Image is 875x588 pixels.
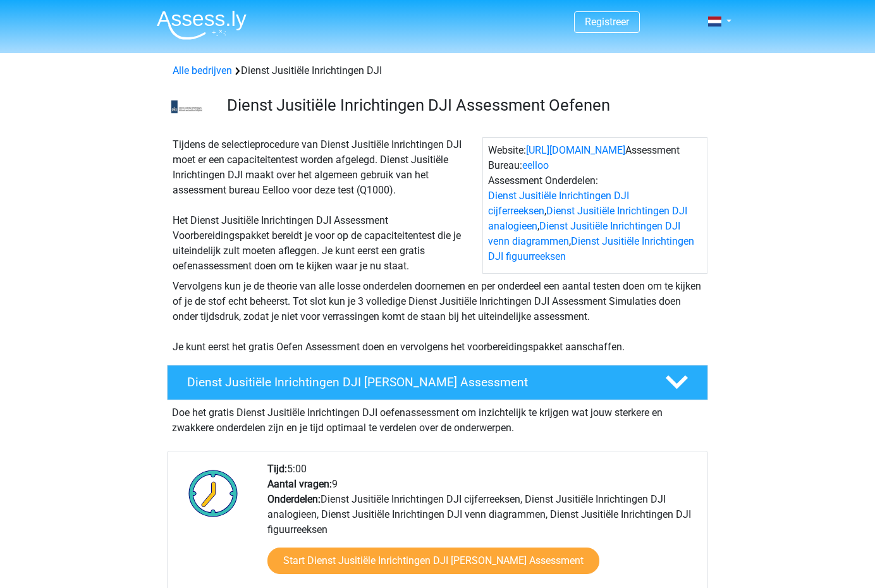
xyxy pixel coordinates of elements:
div: Tijdens de selectieprocedure van Dienst Jusitiële Inrichtingen DJI moet er een capaciteitentest w... [168,137,482,274]
img: Klok [181,462,245,525]
a: [URL][DOMAIN_NAME] [526,144,625,156]
h3: Dienst Jusitiële Inrichtingen DJI Assessment Oefenen [227,95,698,115]
a: Dienst Jusitiële Inrichtingen DJI analogieen [488,205,687,232]
div: Vervolgens kun je de theorie van alle losse onderdelen doornemen en per onderdeel een aantal test... [168,279,707,355]
h4: Dienst Jusitiële Inrichtingen DJI [PERSON_NAME] Assessment [187,375,645,389]
a: Start Dienst Jusitiële Inrichtingen DJI [PERSON_NAME] Assessment [267,548,599,574]
b: Aantal vragen: [267,478,332,490]
a: Dienst Jusitiële Inrichtingen DJI cijferreeksen [488,190,629,217]
div: Dienst Jusitiële Inrichtingen DJI [168,63,707,78]
a: Dienst Jusitiële Inrichtingen DJI figuurreeksen [488,235,694,262]
div: Doe het gratis Dienst Jusitiële Inrichtingen DJI oefenassessment om inzichtelijk te krijgen wat j... [167,400,708,436]
b: Tijd: [267,463,287,475]
div: Website: Assessment Bureau: Assessment Onderdelen: , , , [482,137,707,274]
a: eelloo [522,159,549,171]
a: Dienst Jusitiële Inrichtingen DJI [PERSON_NAME] Assessment [162,365,713,400]
img: Assessly [157,10,247,40]
a: Dienst Jusitiële Inrichtingen DJI venn diagrammen [488,220,680,247]
b: Onderdelen: [267,493,321,505]
a: Alle bedrijven [173,64,232,77]
a: Registreer [585,16,629,28]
